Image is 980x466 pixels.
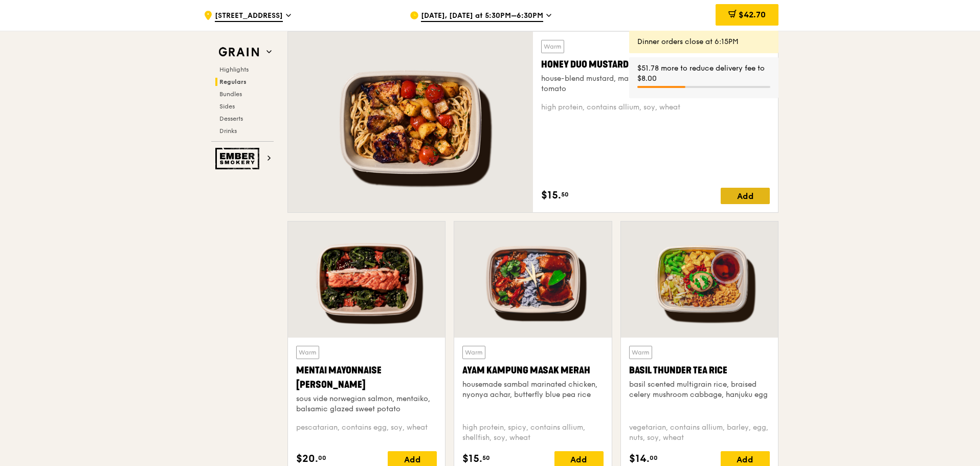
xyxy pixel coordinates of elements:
[219,66,249,73] span: Highlights
[561,190,569,198] span: 50
[215,43,262,61] img: Grain web logo
[637,37,770,47] div: Dinner orders close at 6:15PM
[421,11,543,22] span: [DATE], [DATE] at 5:30PM–6:30PM
[541,188,561,203] span: $15.
[296,346,319,359] div: Warm
[318,454,326,462] span: 00
[296,394,437,414] div: sous vide norwegian salmon, mentaiko, balsamic glazed sweet potato
[629,346,652,359] div: Warm
[462,363,603,378] div: Ayam Kampung Masak Merah
[462,346,485,359] div: Warm
[541,74,770,94] div: house-blend mustard, maple soy baked potato, linguine, cherry tomato
[482,454,490,462] span: 50
[721,188,770,204] div: Add
[541,57,770,72] div: Honey Duo Mustard Chicken
[219,78,247,85] span: Regulars
[541,40,564,53] div: Warm
[629,380,770,400] div: basil scented multigrain rice, braised celery mushroom cabbage, hanjuku egg
[541,102,770,113] div: high protein, contains allium, soy, wheat
[650,454,658,462] span: 00
[219,91,242,98] span: Bundles
[215,148,262,169] img: Ember Smokery web logo
[629,423,770,443] div: vegetarian, contains allium, barley, egg, nuts, soy, wheat
[462,423,603,443] div: high protein, spicy, contains allium, shellfish, soy, wheat
[219,127,237,135] span: Drinks
[739,10,766,19] span: $42.70
[629,363,770,378] div: Basil Thunder Tea Rice
[296,423,437,443] div: pescatarian, contains egg, soy, wheat
[215,11,283,22] span: [STREET_ADDRESS]
[219,115,243,122] span: Desserts
[462,380,603,400] div: housemade sambal marinated chicken, nyonya achar, butterfly blue pea rice
[219,103,235,110] span: Sides
[296,363,437,392] div: Mentai Mayonnaise [PERSON_NAME]
[637,63,770,84] div: $51.78 more to reduce delivery fee to $8.00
